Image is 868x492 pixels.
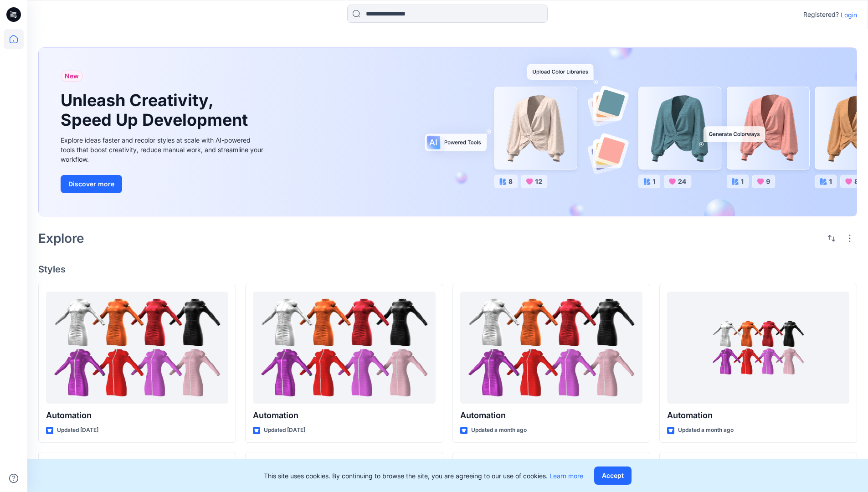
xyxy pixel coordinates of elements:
h2: Explore [38,231,84,246]
a: Automation [667,292,849,404]
a: Automation [460,292,642,404]
p: Login [841,10,857,20]
a: Learn more [550,472,583,480]
h1: Unleash Creativity, Speed Up Development [61,91,252,130]
p: This site uses cookies. By continuing to browse the site, you are agreeing to our use of cookies. [264,471,583,481]
p: Updated [DATE] [57,425,98,435]
span: New [65,71,79,82]
p: Updated a month ago [678,425,734,435]
p: Updated a month ago [471,425,527,435]
p: Automation [667,409,849,422]
p: Automation [253,409,435,422]
p: Registered? [803,9,839,20]
p: Automation [46,409,228,422]
a: Discover more [61,175,266,193]
button: Discover more [61,175,122,193]
div: Explore ideas faster and recolor styles at scale with AI-powered tools that boost creativity, red... [61,135,266,164]
p: Automation [460,409,642,422]
a: Automation [253,292,435,404]
h4: Styles [38,264,857,275]
a: Automation [46,292,228,404]
button: Accept [594,466,632,485]
p: Updated [DATE] [264,425,305,435]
